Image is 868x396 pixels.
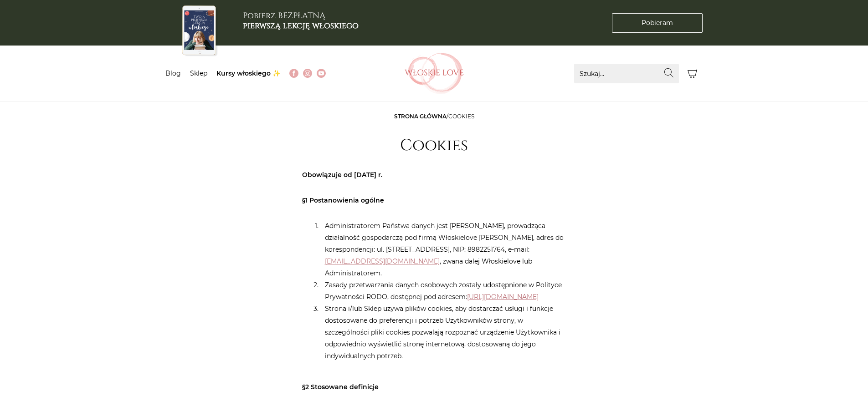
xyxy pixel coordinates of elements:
[311,383,379,391] strong: Stosowane definicje
[683,64,703,83] button: Koszyk
[243,11,359,30] h3: Pobierz BEZPŁATNĄ
[405,53,464,94] img: Włoskielove
[302,171,382,179] strong: Obowiązuje od [DATE] r.
[302,196,308,204] strong: §1
[574,64,679,83] input: Szukaj...
[320,279,566,303] li: Zasady przetwarzania danych osobowych zostały udostępnione w Polityce Prywatności RODO, dostępnej...
[320,303,566,362] li: Strona i/lub Sklep używa plików cookies, aby dostarczać usługi i funkcje dostosowane do preferenc...
[448,113,474,120] span: Cookies
[400,136,468,155] h1: Cookies
[612,13,703,33] a: Pobieram
[302,383,309,391] strong: §2
[190,69,207,77] a: Sklep
[467,293,539,301] a: [URL][DOMAIN_NAME]
[309,196,384,204] strong: Postanowienia ogólne
[325,257,440,265] a: [EMAIL_ADDRESS][DOMAIN_NAME]
[216,69,280,77] a: Kursy włoskiego ✨
[394,113,447,120] a: Strona główna
[165,69,181,77] a: Blog
[642,18,673,28] span: Pobieram
[320,220,566,279] li: Administratorem Państwa danych jest [PERSON_NAME], prowadząca działalność gospodarczą pod firmą W...
[394,113,474,120] span: /
[243,20,359,31] b: pierwszą lekcję włoskiego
